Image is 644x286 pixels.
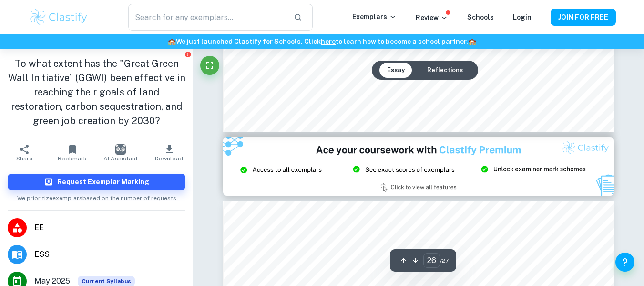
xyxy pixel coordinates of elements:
input: Search for any exemplars... [128,4,286,31]
button: Reflections [419,63,470,78]
button: AI Assistant [97,139,145,166]
span: We prioritize exemplars based on the number of requests [17,190,176,202]
button: Download [145,139,193,166]
span: AI Assistant [103,155,138,162]
span: EE [34,222,185,233]
h6: Request Exemplar Marking [57,177,149,187]
span: Share [16,155,32,162]
span: ESS [34,249,185,260]
span: 🏫 [468,38,476,45]
h1: To what extent has the "Great Green Wall Initiative” (GGWI) been effective in reaching their goal... [8,56,185,128]
p: Exemplars [352,11,397,22]
p: Review [416,12,448,23]
button: Help and Feedback [615,253,634,272]
img: Ad [223,137,614,196]
button: Request Exemplar Marking [8,174,185,190]
span: Bookmark [58,155,87,162]
button: Bookmark [48,139,96,166]
button: Report issue [184,51,191,58]
span: Download [155,155,183,162]
button: Essay [379,63,412,78]
button: JOIN FOR FREE [551,9,616,26]
button: Fullscreen [200,56,219,75]
a: here [321,38,336,45]
img: Clastify logo [29,8,89,27]
h6: We just launched Clastify for Schools. Click to learn how to become a school partner. [2,36,642,47]
a: Login [513,13,532,21]
a: Schools [467,13,494,21]
img: AI Assistant [115,144,126,155]
span: 🏫 [168,38,176,45]
span: / 27 [440,256,449,265]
